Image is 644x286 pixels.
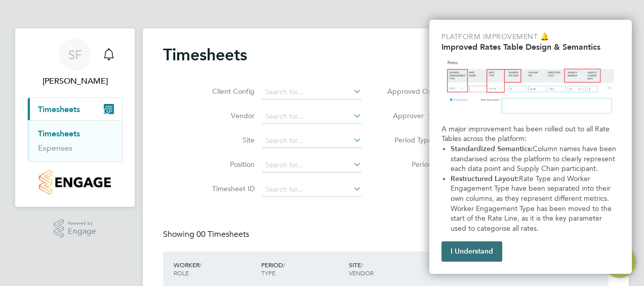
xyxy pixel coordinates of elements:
span: / [361,261,363,269]
input: Search for... [262,158,361,172]
div: PERIOD [259,256,346,282]
label: Period [387,160,432,169]
span: Shaun Fessey [27,75,123,87]
div: Improved Rate Table Semantics [429,20,632,274]
span: Timesheets [38,104,80,114]
div: WORKER [171,256,259,282]
label: Timesheet ID [209,184,255,193]
h2: Improved Rates Table Design & Semantics [441,42,620,52]
label: Position [209,160,255,169]
label: Approver [378,111,424,121]
label: Approved On [387,87,432,96]
label: Client Config [209,87,255,96]
label: Period Type [387,135,432,145]
nav: Main navigation [15,28,135,207]
label: Site [209,135,255,145]
span: / [283,261,285,269]
label: Vendor [209,111,255,120]
strong: Restructured Layout: [451,174,519,183]
img: Updated Rates Table Design & Semantics [441,56,620,120]
button: I Understand [441,241,502,262]
div: Showing [163,229,251,240]
input: Search for... [262,110,361,124]
p: Platform Improvement 🔔 [441,32,620,42]
a: Timesheets [38,129,80,138]
input: Search for... [262,183,361,197]
span: TYPE [261,269,275,277]
a: Go to account details [27,39,123,87]
span: VENDOR [349,269,374,277]
a: Go to home page [27,170,123,195]
input: Search for... [262,134,361,148]
span: Rate Type and Worker Engagement Type have been separated into their own columns, as they represen... [451,174,614,233]
a: Expenses [38,143,72,153]
p: A major improvement has been rolled out to all Rate Tables across the platform: [441,124,620,144]
img: countryside-properties-logo-retina.png [39,170,110,195]
span: 00 Timesheets [196,229,249,239]
span: Engage [68,227,96,236]
strong: Standardized Semantics: [451,145,533,153]
div: SITE [346,256,434,282]
span: Powered by [68,219,96,228]
input: Search for... [262,85,361,99]
span: ROLE [174,269,189,277]
span: Column names have been standarised across the platform to clearly represent each data point and S... [451,145,618,173]
span: SF [68,48,82,61]
span: / [199,261,202,269]
h2: Timesheets [163,45,247,65]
